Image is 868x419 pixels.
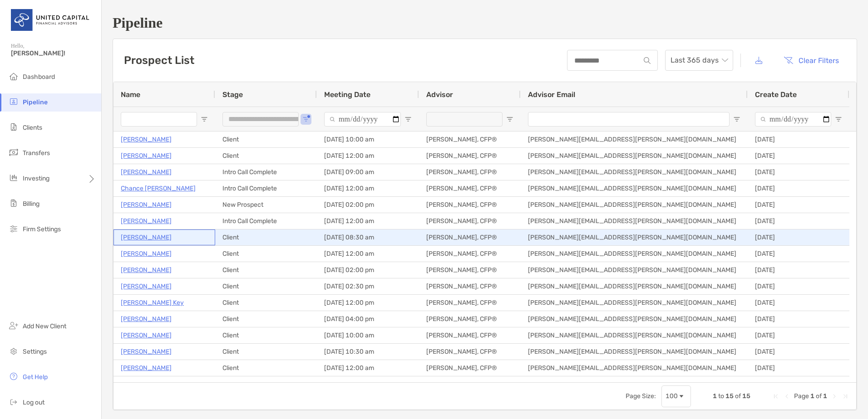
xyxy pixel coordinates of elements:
[521,295,748,311] div: [PERSON_NAME][EMAIL_ADDRESS][PERSON_NAME][DOMAIN_NAME]
[8,96,19,107] img: pipeline icon
[317,132,419,147] div: [DATE] 10:00 am
[317,295,419,311] div: [DATE] 12:00 pm
[317,164,419,180] div: [DATE] 09:00 am
[777,50,846,70] button: Clear Filters
[521,229,748,245] div: [PERSON_NAME][EMAIL_ADDRESS][PERSON_NAME][DOMAIN_NAME]
[121,150,172,161] a: [PERSON_NAME]
[404,116,412,123] button: Open Filter Menu
[748,180,849,196] div: [DATE]
[521,148,748,164] div: [PERSON_NAME][EMAIL_ADDRESS][PERSON_NAME][DOMAIN_NAME]
[121,313,172,325] a: [PERSON_NAME]
[810,392,814,400] span: 1
[23,373,48,381] span: Get Help
[121,90,140,99] span: Name
[11,4,90,36] img: United Capital Logo
[317,180,419,196] div: [DATE] 12:00 am
[215,197,317,213] div: New Prospect
[419,197,521,213] div: [PERSON_NAME], CFP®
[23,348,47,356] span: Settings
[121,330,172,341] p: [PERSON_NAME]
[671,50,728,70] span: Last 365 days
[748,311,849,327] div: [DATE]
[23,124,42,132] span: Clients
[121,232,172,243] a: [PERSON_NAME]
[419,213,521,229] div: [PERSON_NAME], CFP®
[661,385,691,407] div: Page Size
[113,15,857,31] h1: Pipeline
[521,344,748,360] div: [PERSON_NAME][EMAIL_ADDRESS][PERSON_NAME][DOMAIN_NAME]
[121,166,172,178] p: [PERSON_NAME]
[215,213,317,229] div: Intro Call Complete
[419,229,521,245] div: [PERSON_NAME], CFP®
[324,112,401,127] input: Meeting Date Filter Input
[835,116,842,123] button: Open Filter Menu
[121,215,172,227] a: [PERSON_NAME]
[121,183,196,194] a: Chance [PERSON_NAME]
[215,327,317,343] div: Client
[302,116,310,123] button: Open Filter Menu
[748,246,849,262] div: [DATE]
[521,262,748,278] div: [PERSON_NAME][EMAIL_ADDRESS][PERSON_NAME][DOMAIN_NAME]
[725,392,734,400] span: 15
[215,148,317,164] div: Client
[419,311,521,327] div: [PERSON_NAME], CFP®
[121,248,172,259] p: [PERSON_NAME]
[521,246,748,262] div: [PERSON_NAME][EMAIL_ADDRESS][PERSON_NAME][DOMAIN_NAME]
[121,264,172,276] a: [PERSON_NAME]
[317,327,419,343] div: [DATE] 10:00 am
[23,149,50,157] span: Transfers
[23,399,44,406] span: Log out
[713,392,717,400] span: 1
[419,148,521,164] div: [PERSON_NAME], CFP®
[317,360,419,376] div: [DATE] 12:00 am
[23,73,55,81] span: Dashboard
[8,223,19,234] img: firm-settings icon
[222,90,243,99] span: Stage
[748,164,849,180] div: [DATE]
[748,229,849,245] div: [DATE]
[419,344,521,360] div: [PERSON_NAME], CFP®
[11,49,96,57] span: [PERSON_NAME]!
[419,246,521,262] div: [PERSON_NAME], CFP®
[735,392,741,400] span: of
[121,297,184,308] a: [PERSON_NAME] Key
[755,90,797,99] span: Create Date
[419,164,521,180] div: [PERSON_NAME], CFP®
[823,392,827,400] span: 1
[748,148,849,164] div: [DATE]
[201,116,208,123] button: Open Filter Menu
[23,322,66,330] span: Add New Client
[733,116,740,123] button: Open Filter Menu
[748,344,849,360] div: [DATE]
[8,371,19,382] img: get-help icon
[748,278,849,294] div: [DATE]
[8,122,19,132] img: clients icon
[317,148,419,164] div: [DATE] 12:00 am
[215,311,317,327] div: Client
[626,392,656,400] div: Page Size:
[419,278,521,294] div: [PERSON_NAME], CFP®
[121,134,172,145] a: [PERSON_NAME]
[755,112,831,127] input: Create Date Filter Input
[121,281,172,292] a: [PERSON_NAME]
[419,132,521,147] div: [PERSON_NAME], CFP®
[521,360,748,376] div: [PERSON_NAME][EMAIL_ADDRESS][PERSON_NAME][DOMAIN_NAME]
[419,262,521,278] div: [PERSON_NAME], CFP®
[748,262,849,278] div: [DATE]
[528,90,575,99] span: Advisor Email
[23,225,61,233] span: Firm Settings
[215,262,317,278] div: Client
[748,197,849,213] div: [DATE]
[215,229,317,245] div: Client
[748,360,849,376] div: [DATE]
[215,344,317,360] div: Client
[748,295,849,311] div: [DATE]
[317,213,419,229] div: [DATE] 12:00 am
[419,360,521,376] div: [PERSON_NAME], CFP®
